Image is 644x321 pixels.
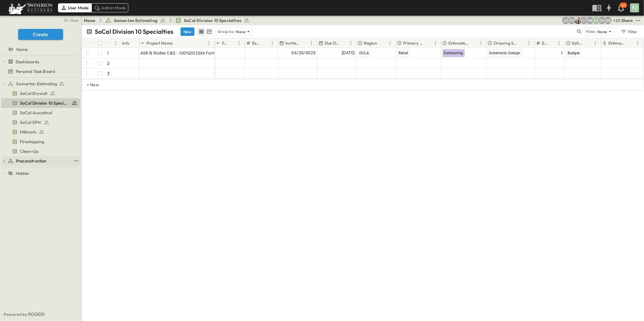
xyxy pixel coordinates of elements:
[218,29,235,35] p: Group by:
[1,67,80,76] div: Personal Task Boardtest
[585,40,592,46] button: Sort
[308,39,315,47] button: Menu
[175,17,250,24] a: SoCal Division 10 Specialties
[18,29,63,40] button: Create
[592,39,599,47] button: Menu
[112,39,119,47] button: Menu
[425,40,432,46] button: Sort
[604,17,612,24] div: Bing Xie (bing.xie@swinerton.com)
[556,39,563,47] button: Menu
[525,39,533,47] button: Menu
[106,38,121,48] div: #
[236,29,246,35] p: None
[205,28,213,35] button: kanban view
[634,39,641,47] button: Menu
[561,50,563,56] span: 1
[61,16,80,24] button: close
[574,17,582,24] img: Gonzalo Martinez (gonzalo.martinez@nationalbuildingspecialties.com)
[342,49,355,56] span: [DATE]
[91,3,129,12] div: Admin Mode
[8,157,72,165] a: Preconstruction
[262,40,269,46] button: Sort
[1,118,80,127] div: SoCal DFHtest
[432,39,439,47] button: Menu
[121,38,139,48] div: Info
[197,27,214,36] div: table view
[598,17,606,24] div: Daryll Hayward (daryll.hayward@swinerton.com)
[107,60,110,66] p: 2
[364,40,377,46] p: Region
[20,148,38,154] span: Clean-Up
[20,100,69,106] span: SoCal Division 10 Specialties
[84,17,253,24] nav: breadcrumbs
[586,17,594,24] div: Haley Kruse (haley.kruse@nationalbuildingspecialties.com)
[16,81,57,87] span: Swinerton Estimating
[269,39,276,47] button: Menu
[285,40,300,46] p: Invite Date
[1,99,79,107] a: SoCal Division 10 Specialties
[549,40,556,46] button: Sort
[174,40,180,46] button: Sort
[477,39,484,47] button: Menu
[325,40,339,46] p: Due Date
[580,17,588,24] div: Gene Trabert (gene.trabert@nationalbuildingspecialties.com)
[1,79,80,89] div: Swinerton Estimatingtest
[181,27,194,36] button: New
[562,17,569,24] div: Jorge Garcia (jorgarcia@swinerton.com)
[448,40,469,46] p: Estimate Status
[292,49,316,56] span: 04/20/0025
[8,58,79,66] a: Dashboards
[489,51,521,55] span: Schematic Design
[347,39,354,47] button: Menu
[301,40,308,46] button: Sort
[1,137,79,146] a: Firestopping
[122,35,130,52] div: Info
[519,40,525,46] button: Sort
[7,2,54,14] img: 6c363589ada0b36f064d841b69d3a419a338230e66bb0a533688fa5cc3e9e735.png
[16,46,28,52] span: Home
[20,110,52,116] span: SoCal Acoustical
[229,40,235,46] button: Sort
[634,17,642,24] button: test
[114,17,157,24] span: Swinerton Estimating
[8,80,79,88] a: Swinerton Estimating
[1,118,79,127] a: SoCal DFH
[598,29,607,35] p: None
[470,40,477,46] button: Sort
[403,40,424,46] p: Primary Market
[20,139,44,145] span: Firestopping
[16,68,55,74] span: Personal Task Board
[572,40,584,46] p: Estimate Type
[105,17,166,24] a: Swinerton Estimating
[87,82,90,88] p: + New
[378,40,385,46] button: Sort
[1,67,79,76] a: Personal Task Board
[621,17,633,24] div: Share
[618,27,639,36] button: Filter
[146,40,172,46] p: Project Name
[621,3,626,8] p: 30
[627,40,634,46] button: Sort
[494,40,517,46] p: Drawing Status
[16,59,39,65] span: Dashboards
[608,40,626,46] p: Estimate Amount
[222,40,228,46] p: P-Code
[341,40,347,46] button: Sort
[198,28,205,35] button: row view
[592,17,600,24] div: Francisco J. Sanchez (frsanchez@swinerton.com)
[69,17,79,23] span: close
[630,3,640,13] button: FJ
[568,51,580,55] span: Budget
[1,147,79,156] a: Clean-Up
[1,45,79,54] a: Home
[20,129,36,135] span: Millwork
[1,127,80,137] div: Millworktest
[73,157,80,165] button: test
[1,109,79,117] a: SoCal Acoustical
[107,71,110,77] p: 3
[184,17,241,24] span: SoCal Division 10 Specialties
[568,17,575,24] div: Robert Zeilinger (robert.zeilinger@swinerton.com)
[108,40,115,46] button: Sort
[386,39,394,47] button: Menu
[586,28,596,35] p: View:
